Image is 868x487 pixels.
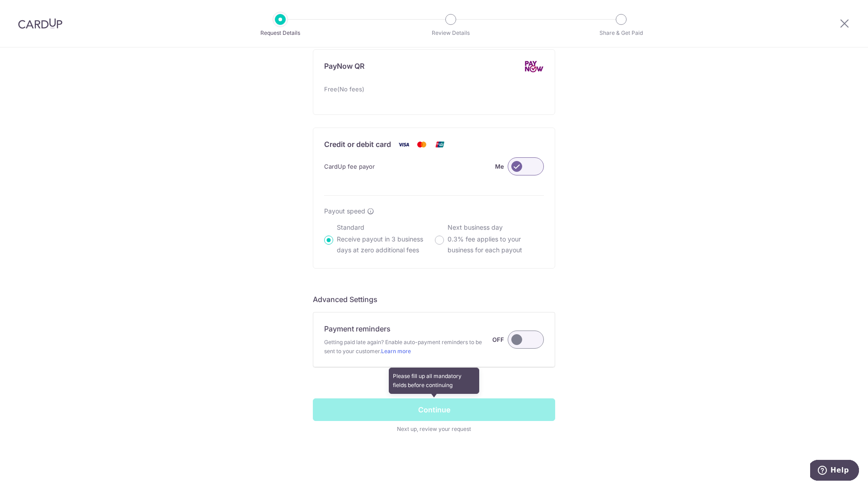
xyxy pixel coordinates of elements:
[495,161,504,172] label: Me
[324,323,544,356] div: Payment reminders Getting paid late again? Enable auto-payment reminders to be sent to your custo...
[324,207,544,216] div: Payout speed
[337,234,433,255] p: Receive payout in 3 business days at zero additional fees
[337,223,433,232] p: Standard
[810,460,859,482] iframe: Opens a widget where you can find more information
[492,334,504,345] label: OFF
[20,6,39,14] span: Help
[413,139,431,150] img: Mastercard
[431,139,449,150] img: Union Pay
[389,368,479,394] div: Please fill up all mandatory fields before continuing
[324,139,391,150] p: Credit or debit card
[448,223,544,232] p: Next business day
[313,295,377,304] span: translation missing: en.company.payment_requests.form.header.labels.advanced_settings
[395,139,413,150] img: Visa
[448,234,544,255] p: 0.3% fee applies to your business for each payout
[18,18,62,29] img: CardUp
[324,338,492,356] span: Getting paid late again? Enable auto-payment reminders to be sent to your customer.
[324,161,375,172] span: CardUp fee payor
[524,61,544,73] img: PayNow
[381,348,411,355] a: Learn more
[417,28,484,38] p: Review Details
[324,323,391,334] p: Payment reminders
[247,28,314,38] p: Request Details
[324,61,364,73] p: PayNow QR
[588,28,655,38] p: Share & Get Paid
[324,84,364,95] span: Free(No fees)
